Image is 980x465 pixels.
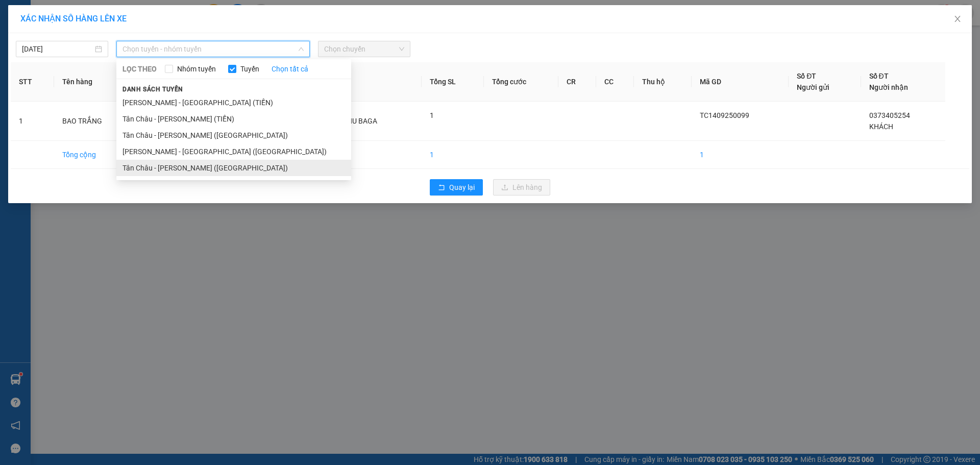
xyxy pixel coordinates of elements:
[692,62,789,102] th: Mã GD
[317,117,377,125] span: TẢN ĐÀ THU BAGA
[11,62,54,102] th: STT
[493,179,550,195] button: uploadLên hàng
[869,72,889,80] span: Số ĐT
[116,160,351,176] li: Tân Châu - [PERSON_NAME] ([GEOGRAPHIC_DATA])
[122,41,304,57] span: Chọn tuyến - nhóm tuyến
[869,123,893,131] span: KHÁCH
[116,143,351,160] li: [PERSON_NAME] - [GEOGRAPHIC_DATA] ([GEOGRAPHIC_DATA])
[20,14,127,23] span: XÁC NHẬN SỐ HÀNG LÊN XE
[869,111,910,119] span: 0373405254
[173,63,220,75] span: Nhóm tuyến
[116,85,189,94] span: Danh sách tuyến
[797,83,829,91] span: Người gửi
[430,179,483,195] button: rollbackQuay lại
[634,62,692,102] th: Thu hộ
[309,62,422,102] th: Ghi chú
[54,141,137,169] td: Tổng cộng
[116,111,351,127] li: Tân Châu - [PERSON_NAME] (TIỀN)
[236,63,263,75] span: Tuyến
[869,83,908,91] span: Người nhận
[700,111,749,119] span: TC1409250099
[22,43,93,55] input: 14/09/2025
[484,62,558,102] th: Tổng cước
[11,102,54,141] td: 1
[54,62,137,102] th: Tên hàng
[422,141,484,169] td: 1
[953,15,962,23] span: close
[943,5,972,34] button: Close
[438,184,445,192] span: rollback
[430,111,434,119] span: 1
[692,141,789,169] td: 1
[116,127,351,143] li: Tân Châu - [PERSON_NAME] ([GEOGRAPHIC_DATA])
[122,63,157,75] span: LỌC THEO
[324,41,404,57] span: Chọn chuyến
[298,46,304,52] span: down
[596,62,634,102] th: CC
[272,63,308,75] a: Chọn tất cả
[54,102,137,141] td: BAO TRẮNG
[422,62,484,102] th: Tổng SL
[797,72,816,80] span: Số ĐT
[558,62,596,102] th: CR
[116,94,351,111] li: [PERSON_NAME] - [GEOGRAPHIC_DATA] (TIỀN)
[449,182,475,193] span: Quay lại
